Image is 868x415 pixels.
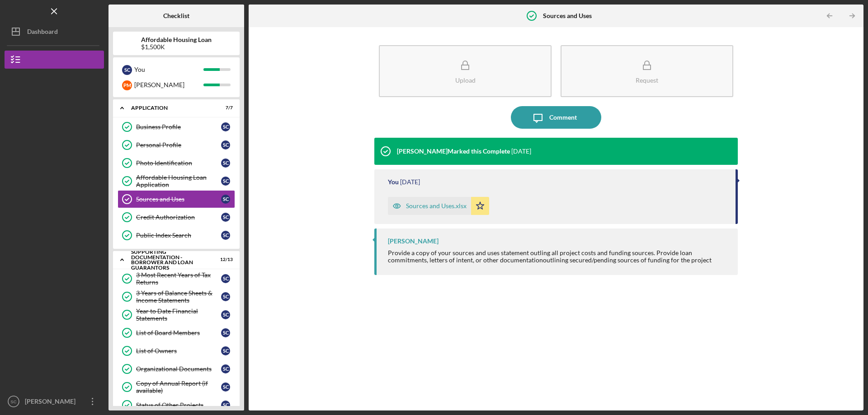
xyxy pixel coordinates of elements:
button: Comment [511,106,601,129]
div: Request [636,77,658,84]
button: Sources and Uses.xlsx [388,197,489,215]
button: Request [561,45,733,97]
div: [PERSON_NAME] [134,77,203,93]
a: Credit AuthorizationSC [118,208,235,226]
a: Photo IdentificationSC [118,154,235,172]
span: Provide a copy of your sources and uses statement outling all project costs and funding sources. ... [388,249,692,264]
div: List of Owners [136,347,221,354]
div: S C [221,364,230,373]
div: S C [221,328,230,337]
time: 2025-08-06 18:48 [511,148,531,155]
div: S C [221,159,230,168]
div: S C [221,213,230,222]
div: S C [221,274,230,283]
a: Copy of Annual Report (if available)SC [118,378,235,396]
b: Affordable Housing Loan [141,36,212,43]
span: outlining secured/pending sources of funding for the project [543,256,712,264]
div: S C [221,292,230,301]
div: [PERSON_NAME] [388,238,439,245]
div: S C [221,382,230,392]
b: Sources and Uses [543,12,592,19]
a: Personal ProfileSC [118,136,235,154]
div: Affordable Housing Loan Application [136,174,221,188]
a: Organizational DocumentsSC [118,360,235,378]
div: Public Index Search [136,232,221,239]
div: [PERSON_NAME] Marked this Complete [397,148,510,155]
div: Upload [455,77,476,84]
div: S C [122,65,132,75]
div: Status of Other Projects [136,401,221,409]
div: 3 Most Recent Years of Tax Returns [136,271,221,286]
button: SC[PERSON_NAME] [5,392,104,410]
a: Sources and UsesSC [118,190,235,208]
div: Comment [549,106,577,129]
time: 2025-08-04 22:38 [400,178,420,186]
a: Affordable Housing Loan ApplicationSC [118,172,235,190]
div: Copy of Annual Report (if available) [136,380,221,394]
a: Year to Date Financial StatementsSC [118,306,235,324]
a: 3 Most Recent Years of Tax ReturnsSC [118,270,235,288]
div: S C [221,177,230,186]
div: Application [131,105,210,111]
div: 7 / 7 [217,105,233,111]
div: Business Profile [136,123,221,131]
div: Supporting Documentation - Borrower and Loan Guarantors [131,249,210,270]
div: S C [221,231,230,240]
div: You [134,62,203,77]
div: [PERSON_NAME] [23,392,81,413]
text: SC [10,399,16,404]
div: Year to Date Financial Statements [136,308,221,322]
a: List of Board MembersSC [118,324,235,342]
button: Upload [379,45,552,97]
div: Photo Identification [136,159,221,167]
a: Public Index SearchSC [118,226,235,244]
a: 3 Years of Balance Sheets & Income StatementsSC [118,288,235,306]
b: Checklist [163,12,189,19]
div: 12 / 13 [217,257,233,262]
div: Organizational Documents [136,365,221,373]
div: You [388,178,399,186]
a: Business ProfileSC [118,118,235,136]
div: Credit Authorization [136,214,221,221]
div: S C [221,401,230,410]
a: Status of Other ProjectsSC [118,396,235,414]
div: 3 Years of Balance Sheets & Income Statements [136,289,221,304]
div: S C [221,310,230,319]
div: S C [221,140,230,149]
button: Dashboard [5,23,104,41]
div: Sources and Uses.xlsx [406,202,467,210]
div: $1,500K [141,43,212,51]
a: List of OwnersSC [118,342,235,360]
div: Dashboard [27,23,58,43]
div: Personal Profile [136,141,221,149]
div: List of Board Members [136,329,221,336]
div: S C [221,346,230,355]
div: S C [221,122,230,131]
div: P M [122,80,132,90]
div: S C [221,195,230,204]
div: Sources and Uses [136,196,221,203]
